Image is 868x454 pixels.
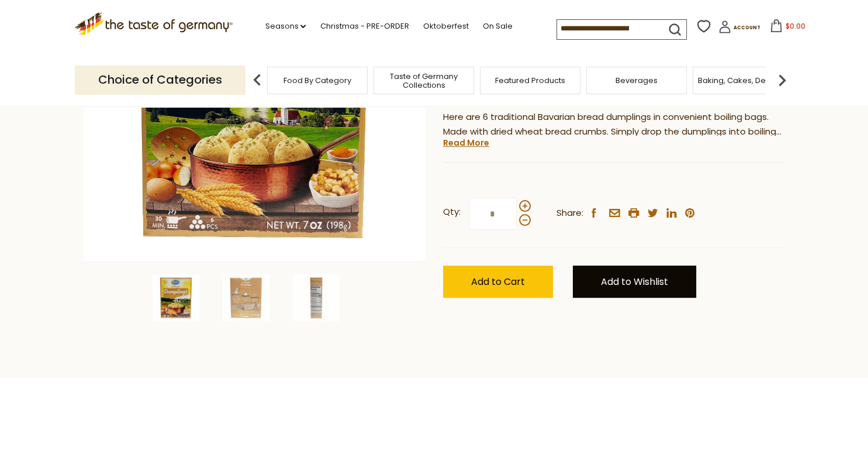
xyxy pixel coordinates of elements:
button: $0.00 [763,19,812,37]
a: Account [718,20,760,37]
a: Featured Products [495,76,565,85]
span: $0.00 [785,21,805,31]
a: Seasons [265,20,306,33]
p: Here are 6 traditional Bavarian bread dumplings in convenient boiling bags. Made with dried wheat... [443,110,785,139]
a: Read More [443,137,489,149]
img: Dr. Knoll Bavarian Bread Dumplings Boil in Bag [153,274,199,321]
span: Share: [556,206,583,221]
span: Add to Cart [471,275,525,288]
img: previous arrow [245,68,269,92]
span: Account [734,25,760,31]
img: Dr. Knoll Bavarian Bread Dumplings Boil in Bag 6 ct. 7 oz. [223,274,269,321]
strong: Qty: [443,205,461,219]
a: On Sale [482,20,512,33]
a: Taste of Germany Collections [377,72,471,90]
img: Dr. Knoll Bavarian Bread Dumplings Boil in Bag 6 ct. 7 oz. [293,274,340,321]
a: Oktoberfest [423,20,468,33]
img: next arrow [770,68,794,92]
p: Choice of Categories [75,66,245,94]
input: Qty: [469,198,517,230]
a: Baking, Cakes, Desserts [698,76,789,85]
button: Add to Cart [443,266,553,298]
a: Beverages [615,76,658,85]
a: Christmas - PRE-ORDER [320,20,409,33]
a: Food By Category [283,76,351,85]
a: Add to Wishlist [573,266,696,298]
